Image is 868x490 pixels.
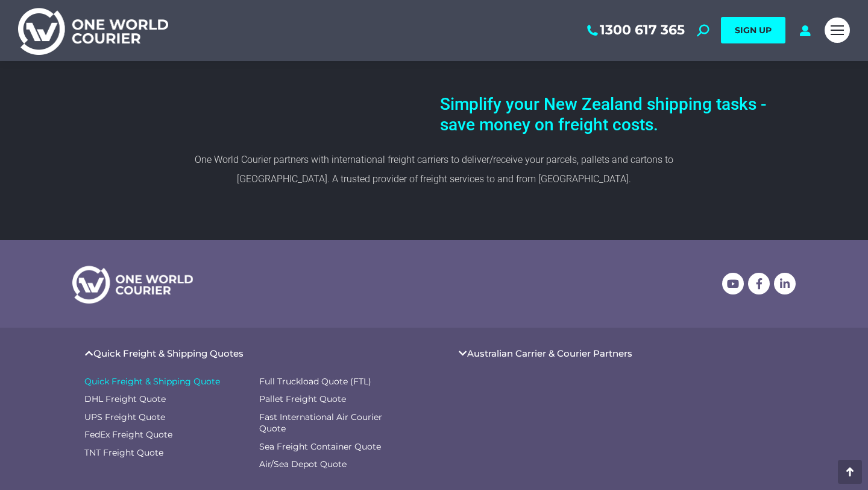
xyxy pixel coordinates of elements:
span: Quick Freight & Shipping Quote [84,376,220,388]
a: UPS Freight Quote [84,412,247,424]
a: Full Truckload Quote (FTL) [259,376,410,388]
a: TNT Freight Quote [84,447,247,459]
a: Mobile menu icon [825,17,850,43]
a: DHL Freight Quote [84,393,247,406]
span: Sea Freight Container Quote [259,441,381,453]
a: Pallet Freight Quote [259,393,410,406]
span: UPS Freight Quote [84,412,165,424]
span: FedEx Freight Quote [84,429,172,441]
h2: Simplify your New Zealand shipping tasks - save money on freight costs. [440,94,784,135]
img: One World Courier [18,6,168,55]
a: Air/Sea Depot Quote [259,459,410,471]
a: Fast International Air Courier Quote [259,412,410,435]
a: Sea Freight Container Quote [259,441,410,453]
a: Quick Freight & Shipping Quotes [93,349,244,358]
a: Quick Freight & Shipping Quote [84,376,247,388]
a: 1300 617 365 [585,22,685,38]
a: Australian Carrier & Courier Partners [467,349,632,358]
span: Full Truckload Quote (FTL) [259,376,371,388]
p: One World Courier partners with international freight carriers to deliver/receive your parcels, p... [181,150,687,189]
span: TNT Freight Quote [84,447,163,459]
span: DHL Freight Quote [84,393,166,406]
a: SIGN UP [721,17,785,43]
a: FedEx Freight Quote [84,429,247,441]
span: Air/Sea Depot Quote [259,459,347,471]
span: Pallet Freight Quote [259,393,346,406]
span: SIGN UP [735,25,772,36]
